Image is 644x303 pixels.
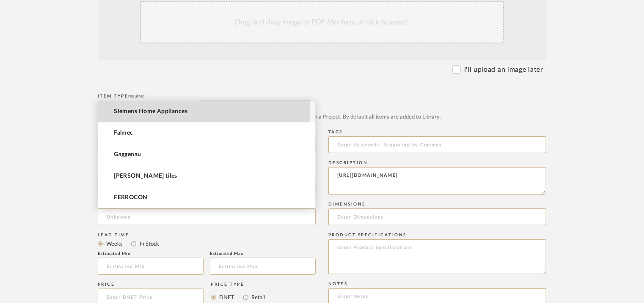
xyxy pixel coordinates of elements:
input: Estimated Max [210,258,316,275]
mat-radio-group: Select item type [98,100,546,111]
label: Weeks [105,239,123,249]
span: FERROCON [114,194,148,201]
div: Estimated Min [98,251,204,256]
div: Item Type [98,94,546,99]
mat-radio-group: Select item type [98,238,316,249]
div: Tags [328,130,546,135]
div: Price [98,282,204,287]
input: Estimated Min [98,258,204,275]
div: Upload JPG/PNG images or PDF drawings to create an item with maximum functionality in a Project. ... [98,113,546,122]
div: Dimensions [328,202,546,207]
label: DNET [219,293,235,302]
span: required [129,94,145,98]
div: Lead Time [98,233,316,238]
input: Enter Dimensions [328,208,546,225]
label: Retail [251,293,265,302]
label: I'll upload an image later [464,65,543,75]
span: [PERSON_NAME] tiles [114,173,177,180]
input: Unknown [98,208,316,225]
div: Price Type [211,282,265,287]
div: Product Specifications [328,233,546,238]
label: In Stock [139,239,159,249]
span: Gaggenau [114,151,141,158]
span: Siemens Home Appliances [114,108,187,115]
span: Falmec [114,130,133,137]
input: Enter Keywords, Separated by Commas [328,136,546,153]
div: Notes [328,281,546,287]
div: Estimated Max [210,251,316,256]
div: Description [328,160,546,165]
